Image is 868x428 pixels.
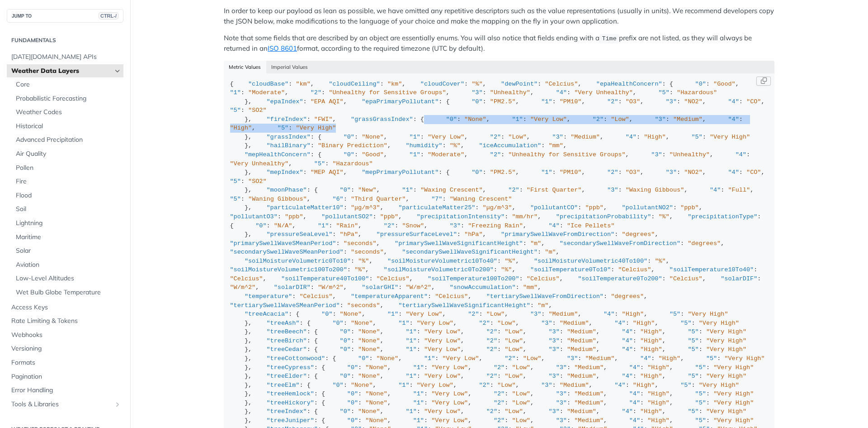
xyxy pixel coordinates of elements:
a: [DATE][DOMAIN_NAME] APIs [7,50,123,64]
span: "Very Low" [424,328,461,335]
span: "soilTemperature0To10" [530,266,611,273]
span: Flood [16,191,121,200]
span: "soilMoistureVolumetric0To200" [384,266,494,273]
a: Rate Limiting & Tokens [7,314,123,328]
span: "0" [340,187,351,193]
span: "5" [278,125,288,131]
span: "3" [666,169,677,176]
span: "Unhealthy" [670,151,710,158]
span: "2" [384,222,395,229]
span: "pollutantO3" [230,213,278,220]
span: "1" [406,328,416,335]
span: "humidity" [406,142,442,149]
a: Wet Bulb Globe Temperature [11,286,123,299]
span: "EPA AQI" [311,98,344,105]
span: "cloudCeiling" [329,81,380,87]
span: "7" [431,196,442,202]
span: "High" [644,134,666,140]
span: "W/m^2" [230,284,256,291]
span: "Celcius" [670,275,703,282]
span: Time [602,35,616,42]
span: Advanced Precipitation [16,135,121,144]
span: "Low" [611,116,629,123]
button: Copy Code [756,77,771,86]
span: "2" [479,320,490,327]
span: "Very Low" [406,311,442,317]
span: Rate Limiting & Tokens [11,317,121,326]
span: "MEP AQI" [311,169,344,176]
a: Probabilistic Forecasting [11,92,123,106]
span: "2" [311,89,321,96]
span: "μg/m^3" [483,204,512,211]
span: "mepHealthConcern" [245,151,311,158]
span: "O3" [626,169,640,176]
span: "ppb" [680,204,699,211]
span: "3" [450,222,461,229]
span: "soilMoistureVolumetric0To10" [245,258,351,264]
span: "3" [472,89,482,96]
span: "5" [230,107,241,114]
p: In order to keep our payload as lean as possible, we have omitted any repetitive descriptors such... [224,6,774,26]
span: Weather Data Layers [11,67,112,76]
span: Tools & Libraries [11,400,112,409]
span: "5" [688,328,698,335]
span: "solarDIR" [274,284,311,291]
span: "1" [318,222,329,229]
span: "Medium" [567,328,596,335]
span: "Celcius" [377,275,410,282]
button: Hide subpages for Weather Data Layers [114,67,121,75]
span: "Rain" [336,222,359,229]
span: "%" [655,258,665,264]
span: "ppb" [380,213,399,220]
a: Weather Codes [11,106,123,119]
span: "Waning Gibbous" [248,196,307,202]
span: "mm" [523,284,538,291]
span: "2" [468,311,479,317]
span: "mepIndex" [267,169,303,176]
span: "hPa" [464,231,483,238]
span: "Very High" [688,311,728,317]
span: "soilTemperature100To200" [428,275,519,282]
span: "NO2" [684,98,703,105]
span: "Celcius" [618,266,651,273]
span: Access Keys [11,303,121,312]
span: "1" [387,311,398,317]
span: Weather Codes [16,108,121,117]
span: "Very High" [296,125,336,131]
span: "cloudCover" [420,81,464,87]
span: "soilTemperature10To40" [670,266,754,273]
span: "m" [538,302,548,309]
span: "primarySwellWaveSignificantHeight" [395,240,523,247]
span: "0" [340,328,351,335]
span: "Very High" [706,328,746,335]
span: "Very Low" [428,134,464,140]
span: "Celcius" [299,293,332,300]
span: "W/m^2" [318,284,344,291]
button: Imperial Values [266,61,313,73]
a: Pollen [11,161,123,175]
span: "5" [230,196,241,202]
span: "soilTemperature40To100" [281,275,369,282]
span: "3" [552,134,563,140]
span: "5" [659,89,670,96]
a: Pagination [7,370,123,384]
span: "precipitationType" [688,213,757,220]
span: "pollutantCO" [530,204,578,211]
span: "treeBeech" [267,328,307,335]
span: "FWI" [314,116,333,123]
span: "Hazardous" [677,89,717,96]
span: "Binary Prediction" [318,142,387,149]
span: "None" [362,134,384,140]
span: "epaHealthConcern" [596,81,662,87]
span: "0" [472,169,482,176]
span: "None" [358,328,380,335]
button: JUMP TOCTRL-/ [7,9,123,23]
h2: Fundamentals [7,36,123,44]
span: "ppb" [585,204,604,211]
span: "4" [728,98,739,105]
a: Weather Data LayersHide subpages for Weather Data Layers [7,64,123,78]
span: "Low" [486,311,505,317]
span: "Medium" [673,116,703,123]
span: Lightning [16,219,121,228]
span: "temperatureApparent" [351,293,428,300]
